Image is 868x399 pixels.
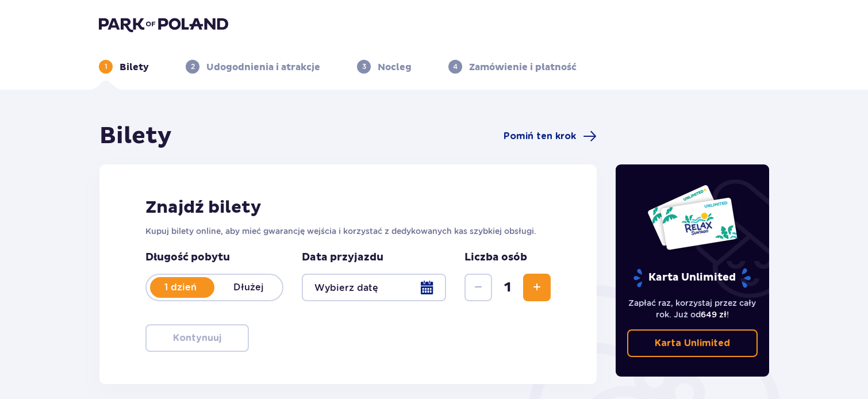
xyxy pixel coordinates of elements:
[448,60,577,74] div: 4Zamówienie i płatność
[145,324,249,352] button: Kontynuuj
[464,274,492,301] button: Zmniejsz
[214,281,282,294] p: Dłużej
[362,62,366,72] p: 3
[99,122,172,151] h1: Bilety
[145,251,283,264] p: Długość pobytu
[191,62,195,72] p: 2
[655,337,730,350] p: Karta Unlimited
[701,310,727,319] span: 649 zł
[627,329,758,357] a: Karta Unlimited
[147,281,214,294] p: 1 dzień
[469,61,577,74] p: Zamówienie i płatność
[99,60,149,74] div: 1Bilety
[145,225,551,237] p: Kupuj bilety online, aby mieć gwarancję wejścia i korzystać z dedykowanych kas szybkiej obsługi.
[627,297,758,320] p: Zapłać raz, korzystaj przez cały rok. Już od !
[105,62,107,72] p: 1
[145,197,551,218] h2: Znajdź bilety
[357,60,412,74] div: 3Nocleg
[647,184,738,251] img: Dwie karty całoroczne do Suntago z napisem 'UNLIMITED RELAX', na białym tle z tropikalnymi liśćmi...
[632,268,752,288] p: Karta Unlimited
[504,130,576,143] span: Pomiń ten krok
[494,279,521,296] span: 1
[453,62,458,72] p: 4
[120,61,149,74] p: Bilety
[173,332,221,344] p: Kontynuuj
[464,251,527,264] p: Liczba osób
[206,61,320,74] p: Udogodnienia i atrakcje
[504,129,597,143] a: Pomiń ten krok
[302,251,383,264] p: Data przyjazdu
[523,274,551,301] button: Zwiększ
[99,16,228,32] img: Park of Poland logo
[378,61,412,74] p: Nocleg
[186,60,320,74] div: 2Udogodnienia i atrakcje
